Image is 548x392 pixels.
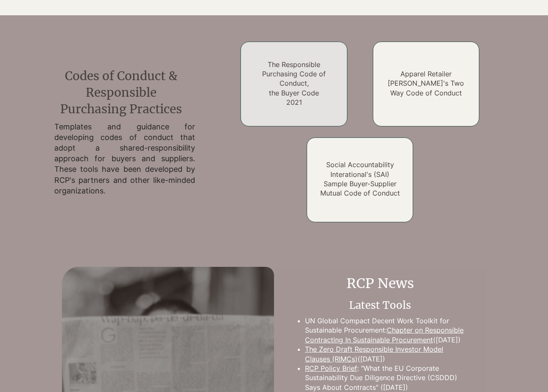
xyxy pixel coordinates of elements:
a: ) [383,355,385,363]
a: [DATE] [360,355,383,363]
p: ( [305,344,467,364]
a: RCP Policy Brief [305,364,357,372]
a: Social Accountability Interational's (SAI)Sample Buyer-Supplier Mutual Code of Conduct [320,160,400,197]
a: The Zero Draft Responsible Investor Model Clauses (RIMCs) [305,345,443,363]
a: Apparel Retailer [PERSON_NAME]'s Two Way Code of Conduct [388,70,464,97]
h2: RCP News [293,274,467,293]
span: Codes of Conduct & Responsible Purchasing Practices [60,68,182,117]
h3: Latest Tools [293,298,467,313]
span: Templates and guidance for developing codes of conduct that adopt a shared-responsibility approac... [54,122,195,195]
a: Chapter on Responsible Contracting In Sustainable Procurement [305,326,464,344]
a: : "What the EU Corporate Sustainability Due Diligence Directive (CSDDD) Says About Contracts" ([D... [305,364,457,392]
a: The Responsible Purchasing Code of Conduct,the Buyer Code2021 [262,60,326,107]
p: UN Global Compact Decent Work Toolkit for Sustainable Procurement: ([DATE]) [305,316,467,344]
